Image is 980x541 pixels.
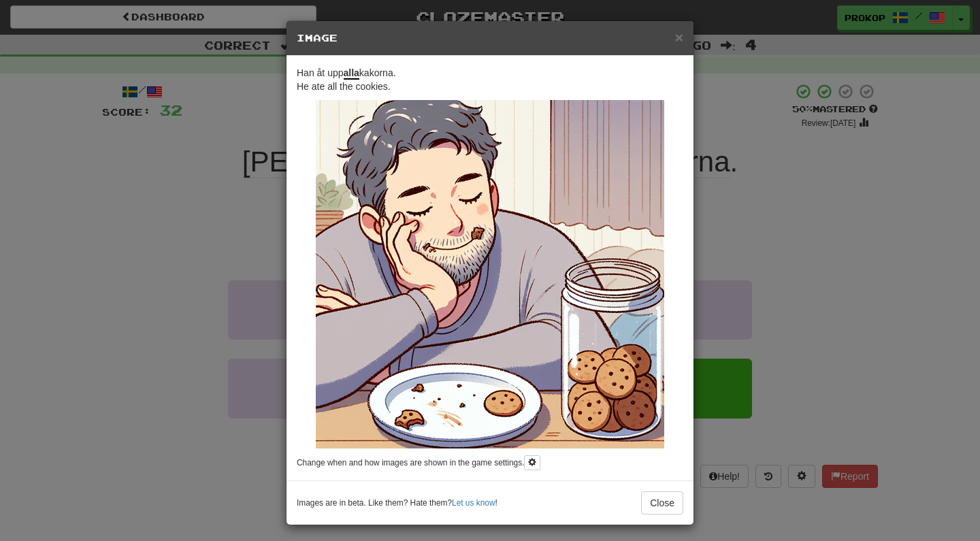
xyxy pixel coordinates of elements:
[297,458,524,468] small: Change when and how images are shown in the game settings.
[675,29,683,45] span: ×
[675,30,683,44] button: Close
[297,497,497,509] small: Images are in beta. Like them? Hate them? !
[297,31,683,45] h5: Image
[344,67,359,80] u: alla
[452,498,495,508] a: Let us know
[316,100,664,448] img: bd636b59-f718-45c9-93ac-1e6de33b01e9.small.png
[297,67,396,80] span: Han åt upp kakorna.
[641,491,683,514] button: Close
[297,66,683,93] p: He ate all the cookies.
